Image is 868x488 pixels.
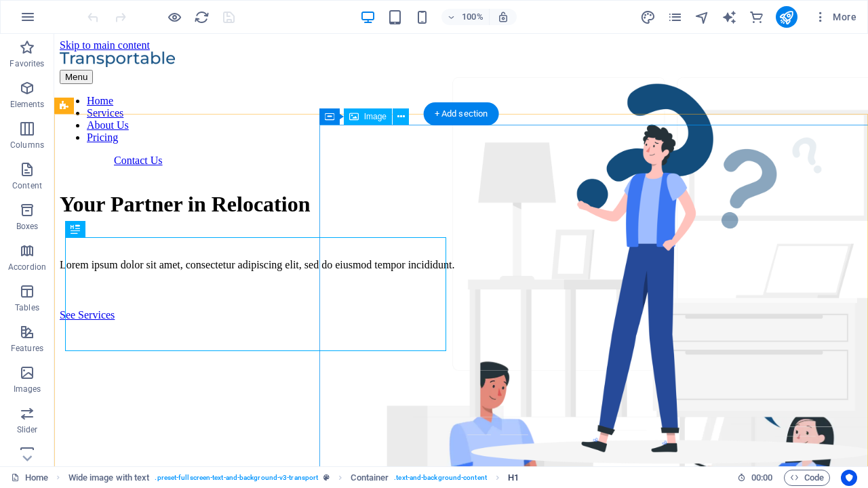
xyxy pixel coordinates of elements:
[790,470,824,486] span: Code
[722,9,737,25] i: AI Writer
[68,470,150,486] span: Click to select. Double-click to edit
[441,9,490,25] button: 100%
[761,472,763,483] span: :
[10,140,44,150] p: Columns
[722,9,738,25] button: text_generator
[640,9,656,25] button: design
[10,99,45,110] p: Elements
[667,9,683,25] i: Pages (Ctrl+Alt+S)
[14,384,41,394] p: Images
[749,9,765,25] button: commerce
[841,470,857,486] button: Usercentrics
[424,102,499,125] div: + Add section
[15,302,39,313] p: Tables
[11,470,48,486] a: Click to cancel selection. Double-click to open Pages
[808,6,862,28] button: More
[193,9,210,25] button: reload
[694,9,710,25] i: Navigator
[194,9,210,25] i: Reload page
[323,474,330,481] i: This element is a customizable preset
[778,9,794,25] i: Publish
[5,5,96,17] a: Skip to main content
[751,470,772,486] span: 00 00
[749,9,764,25] i: Commerce
[12,180,42,191] p: Content
[814,10,856,24] span: More
[737,470,773,486] h6: Session time
[462,9,484,25] h6: 100%
[394,470,487,486] span: . text-and-background-content
[364,113,387,121] span: Image
[784,470,830,486] button: Code
[8,262,46,272] p: Accordion
[68,470,519,486] nav: breadcrumb
[166,9,182,25] button: Click here to leave preview mode and continue editing
[351,470,389,486] span: Click to select. Double-click to edit
[155,470,318,486] span: . preset-fullscreen-text-and-background-v3-transport
[9,58,44,69] p: Favorites
[694,9,711,25] button: navigator
[508,470,519,486] span: Click to select. Double-click to edit
[16,221,39,232] p: Boxes
[776,6,797,28] button: publish
[11,343,43,354] p: Features
[497,11,509,23] i: On resize automatically adjust zoom level to fit chosen device.
[640,9,656,25] i: Design (Ctrl+Alt+Y)
[667,9,684,25] button: pages
[17,424,38,435] p: Slider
